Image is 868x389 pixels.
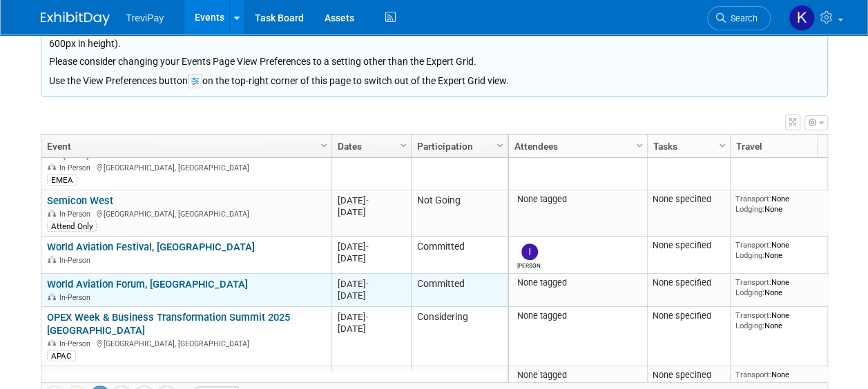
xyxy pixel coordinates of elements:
div: None specified [653,194,724,205]
a: Column Settings [396,134,411,155]
img: Kora Licht [789,5,815,31]
div: None tagged [514,310,642,321]
a: Attendees [514,134,638,158]
a: Dates [338,134,402,158]
td: Not Going [411,131,508,190]
div: None None [735,277,835,297]
span: In-Person [59,163,95,172]
a: Event [47,134,322,158]
span: Transport: [735,370,771,379]
div: None specified [653,240,724,251]
div: Please consider changing your Events Page View Preferences to a setting other than the Expert Grid. [49,50,820,68]
div: None specified [653,370,724,381]
td: Committed [411,274,508,307]
div: None specified [653,310,724,321]
td: Committed [411,237,508,274]
span: Transport: [735,240,771,250]
img: ExhibitDay [41,12,110,26]
a: Semicon West [47,194,113,207]
span: TreviPay [126,12,164,23]
a: Search [707,6,771,30]
span: Transport: [735,277,771,287]
img: In-Person Event [48,339,56,346]
div: None tagged [514,194,642,205]
span: Lodging: [735,204,764,214]
img: In-Person Event [48,293,56,300]
div: [DATE] [338,278,405,290]
span: In-Person [59,293,95,302]
div: None tagged [514,370,642,381]
span: In-Person [59,210,95,219]
div: [DATE] [338,194,405,206]
div: [DATE] [338,206,405,218]
img: In-Person Event [48,210,56,217]
td: Not Going [411,190,508,237]
div: Inez Berkhof [517,260,541,269]
span: - [366,195,369,206]
a: Tasks [653,134,721,158]
a: OPEX Week & Business Transformation Summit 2025 [GEOGRAPHIC_DATA] [47,311,290,337]
div: [DATE] [338,241,405,252]
div: None None [735,310,835,330]
a: World Aviation Forum, [GEOGRAPHIC_DATA] [47,278,248,290]
a: Participation [417,134,499,158]
span: Column Settings [398,140,409,151]
div: Attend Only [47,221,97,232]
a: World Aviation Festival, [GEOGRAPHIC_DATA] [47,241,255,253]
span: - [366,279,369,289]
div: APAC [47,350,76,361]
span: Column Settings [318,140,329,151]
div: [DATE] [338,290,405,301]
div: [DATE] [338,323,405,335]
a: CX Exchange for Banking, Financial Services, and Insurance EU (BFSI) [47,135,318,161]
span: - [366,241,369,252]
div: Your screen resolution is smaller than the recommended size for the Expert Grid view. The Expert ... [49,19,820,68]
a: Column Settings [632,134,647,155]
img: In-Person Event [48,163,56,170]
a: Column Settings [316,134,331,155]
a: Column Settings [492,134,508,155]
a: Travel [736,134,831,158]
span: Column Settings [634,140,645,151]
div: [GEOGRAPHIC_DATA], [GEOGRAPHIC_DATA] [47,208,325,219]
span: - [366,312,369,322]
div: [DATE] [338,311,405,323]
div: Use the View Preferences button on the top-right corner of this page to switch out of the Expert ... [49,68,820,88]
span: Lodging: [735,250,764,260]
img: In-Person Event [48,256,56,263]
span: In-Person [59,339,95,348]
span: Lodging: [735,288,764,297]
span: - [366,371,369,381]
div: None None [735,194,835,214]
span: Transport: [735,310,771,320]
div: None None [735,240,835,260]
span: Column Settings [717,140,728,151]
a: Column Settings [715,134,730,155]
div: None specified [653,277,724,288]
span: Search [726,13,758,23]
span: In-Person [59,256,95,265]
span: Column Settings [494,140,505,151]
span: Transport: [735,194,771,203]
div: [GEOGRAPHIC_DATA], [GEOGRAPHIC_DATA] [47,337,325,349]
img: Inez Berkhof [521,243,538,260]
span: Lodging: [735,321,764,330]
a: The Networking Group: UK CFO Network [47,370,230,383]
div: [GEOGRAPHIC_DATA], [GEOGRAPHIC_DATA] [47,161,325,173]
div: EMEA [47,174,77,186]
div: None tagged [514,277,642,288]
div: [DATE] [338,370,405,382]
td: Considering [411,307,508,366]
div: [DATE] [338,252,405,264]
